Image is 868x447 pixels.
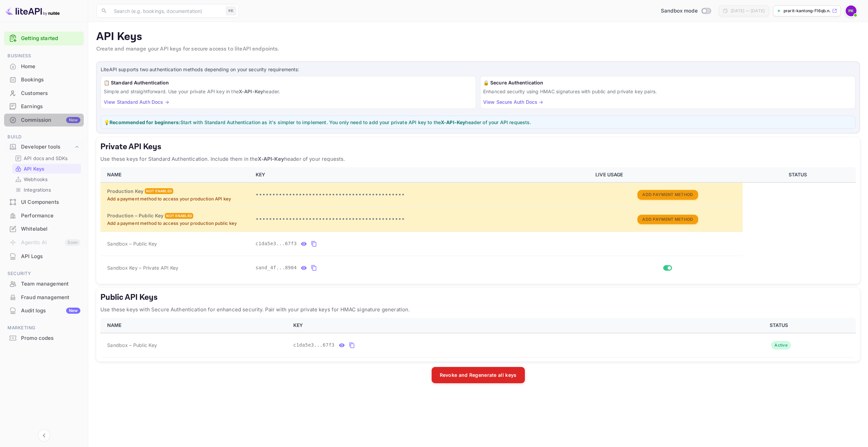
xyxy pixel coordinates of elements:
[4,196,84,209] div: UI Components
[4,52,84,60] span: Business
[96,30,860,44] p: API Keys
[4,196,84,208] a: UI Components
[661,7,698,15] span: Sandbox mode
[107,240,157,247] span: Sandbox – Public Key
[4,270,84,277] span: Security
[4,209,84,222] a: Performance
[4,100,84,113] div: Earnings
[4,304,84,317] div: Audit logsNew
[21,253,80,260] div: API Logs
[4,304,84,317] a: Audit logsNew
[104,99,169,105] a: View Standard Auth Docs →
[21,280,80,288] div: Team management
[107,196,248,202] p: Add a payment method to access your production API key
[66,308,80,314] div: New
[4,222,84,236] div: Whitelabel
[24,155,68,162] p: API docs and SDKs
[107,342,157,349] span: Sandbox – Public Key
[4,60,84,73] a: Home
[846,5,856,16] img: Prarit Kantong
[256,264,297,271] span: sand_4f...8904
[145,188,173,194] div: Not enabled
[771,341,791,349] div: Active
[21,76,80,84] div: Bookings
[4,32,84,45] div: Getting started
[12,164,81,174] div: API Keys
[38,429,50,442] button: Collapse navigation
[100,167,856,280] table: private api keys table
[21,90,80,97] div: Customers
[5,5,60,16] img: LiteAPI logo
[4,277,84,291] div: Team management
[15,176,78,183] a: Webhooks
[293,342,335,349] span: c1da5e3...67f3
[256,191,588,199] p: •••••••••••••••••••••••••••••••••••••••••••••
[4,73,84,86] div: Bookings
[4,291,84,304] div: Fraud management
[4,332,84,345] div: Promo codes
[104,79,473,86] h6: 📋 Standard Authentication
[4,60,84,73] div: Home
[100,318,856,357] table: public api keys table
[4,291,84,304] a: Fraud management
[66,117,80,123] div: New
[731,8,765,14] div: [DATE] — [DATE]
[24,186,51,193] p: Integrations
[432,367,525,383] button: Revoke and Regenerate all keys
[483,99,543,105] a: View Secure Auth Docs →
[4,133,84,141] span: Build
[21,334,80,342] div: Promo codes
[258,156,284,162] strong: X-API-Key
[15,155,78,162] a: API docs and SDKs
[4,73,84,86] a: Bookings
[96,45,860,53] p: Create and manage your API keys for secure access to liteAPI endpoints.
[110,119,180,125] strong: Recommended for beginners:
[4,324,84,332] span: Marketing
[100,141,856,152] h5: Private API Keys
[104,119,852,126] p: 💡 Start with Standard Authentication as it's simpler to implement. You only need to add your priv...
[441,119,465,125] strong: X-API-Key
[4,332,84,344] a: Promo codes
[100,155,856,163] p: Use these keys for Standard Authentication. Include them in the header of your requests.
[21,225,80,233] div: Whitelabel
[21,63,80,71] div: Home
[4,250,84,263] div: API Logs
[21,143,74,151] div: Developer tools
[165,213,193,219] div: Not enabled
[637,192,698,197] a: Add Payment Method
[24,176,47,183] p: Webhooks
[107,220,248,227] p: Add a payment method to access your production public key
[4,277,84,290] a: Team management
[4,222,84,235] a: Whitelabel
[483,79,852,86] h6: 🔒 Secure Authentication
[4,209,84,222] div: Performance
[100,318,289,333] th: NAME
[705,318,856,333] th: STATUS
[4,114,84,126] a: CommissionNew
[21,307,80,315] div: Audit logs
[107,265,178,271] span: Sandbox Key – Private API Key
[4,100,84,113] a: Earnings
[21,103,80,111] div: Earnings
[100,167,252,182] th: NAME
[12,185,81,195] div: Integrations
[4,87,84,99] a: Customers
[289,318,705,333] th: KEY
[226,6,236,15] div: ⌘K
[256,240,297,247] span: c1da5e3...67f3
[743,167,856,182] th: STATUS
[637,216,698,222] a: Add Payment Method
[591,167,743,182] th: LIVE USAGE
[658,7,713,15] div: Switch to Production mode
[637,190,698,200] button: Add Payment Method
[100,306,856,314] p: Use these keys with Secure Authentication for enhanced security. Pair with your private keys for ...
[483,88,852,95] p: Enhanced security using HMAC signatures with public and private key pairs.
[21,212,80,220] div: Performance
[21,35,80,42] a: Getting started
[24,165,44,172] p: API Keys
[21,294,80,302] div: Fraud management
[256,215,588,223] p: •••••••••••••••••••••••••••••••••••••••••••••
[4,141,84,153] div: Developer tools
[637,215,698,225] button: Add Payment Method
[21,198,80,206] div: UI Components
